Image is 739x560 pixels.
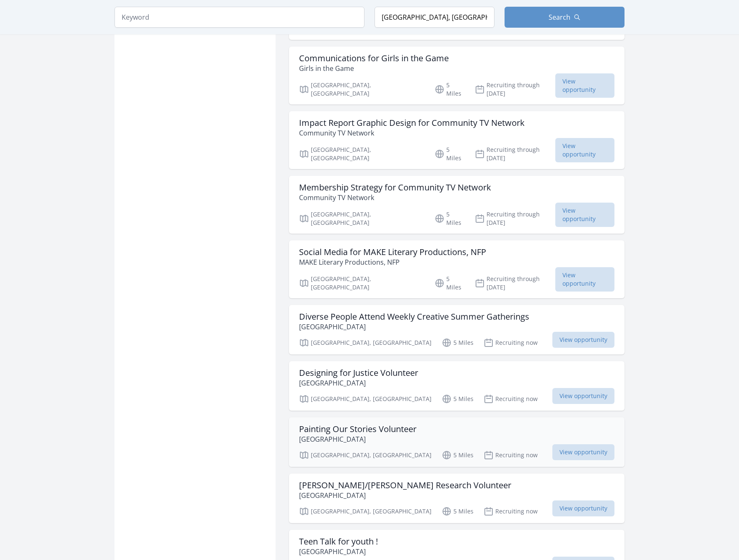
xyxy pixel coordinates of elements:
p: [GEOGRAPHIC_DATA], [GEOGRAPHIC_DATA] [299,450,432,460]
p: [GEOGRAPHIC_DATA] [299,322,529,332]
a: Designing for Justice Volunteer [GEOGRAPHIC_DATA] [GEOGRAPHIC_DATA], [GEOGRAPHIC_DATA] 5 Miles Re... [289,361,625,411]
a: Membership Strategy for Community TV Network Community TV Network [GEOGRAPHIC_DATA], [GEOGRAPHIC_... [289,176,625,234]
p: Community TV Network [299,193,491,203]
a: Diverse People Attend Weekly Creative Summer Gatherings [GEOGRAPHIC_DATA] [GEOGRAPHIC_DATA], [GEO... [289,305,625,354]
p: Recruiting now [484,338,538,348]
p: [GEOGRAPHIC_DATA] [299,547,378,557]
p: 5 Miles [435,210,465,227]
p: [GEOGRAPHIC_DATA], [GEOGRAPHIC_DATA] [299,81,424,98]
p: Recruiting through [DATE] [475,81,556,98]
p: Recruiting through [DATE] [475,146,556,162]
p: [GEOGRAPHIC_DATA], [GEOGRAPHIC_DATA] [299,394,432,404]
p: Recruiting through [DATE] [475,275,556,292]
p: 5 Miles [442,506,474,516]
p: Community TV Network [299,128,525,138]
h3: Painting Our Stories Volunteer [299,424,416,434]
a: Painting Our Stories Volunteer [GEOGRAPHIC_DATA] [GEOGRAPHIC_DATA], [GEOGRAPHIC_DATA] 5 Miles Rec... [289,417,625,467]
input: Keyword [114,7,364,28]
a: Communications for Girls in the Game Girls in the Game [GEOGRAPHIC_DATA], [GEOGRAPHIC_DATA] 5 Mil... [289,47,625,104]
p: Recruiting now [484,394,538,404]
h3: Diverse People Attend Weekly Creative Summer Gatherings [299,312,529,322]
p: [GEOGRAPHIC_DATA], [GEOGRAPHIC_DATA] [299,146,424,162]
h3: Membership Strategy for Community TV Network [299,182,491,193]
p: [GEOGRAPHIC_DATA], [GEOGRAPHIC_DATA] [299,275,424,292]
p: [GEOGRAPHIC_DATA], [GEOGRAPHIC_DATA] [299,338,432,348]
span: View opportunity [552,444,614,460]
span: Search [549,12,570,22]
h3: Impact Report Graphic Design for Community TV Network [299,118,525,128]
span: View opportunity [552,500,614,516]
p: Recruiting now [484,450,538,460]
h3: Teen Talk for youth ! [299,537,378,547]
p: MAKE Literary Productions, NFP [299,257,486,267]
p: 5 Miles [435,275,465,292]
span: View opportunity [555,73,614,98]
p: 5 Miles [442,338,474,348]
p: 5 Miles [435,146,465,162]
a: Social Media for MAKE Literary Productions, NFP MAKE Literary Productions, NFP [GEOGRAPHIC_DATA],... [289,240,625,298]
h3: Social Media for MAKE Literary Productions, NFP [299,247,486,257]
h3: Designing for Justice Volunteer [299,368,418,378]
p: [GEOGRAPHIC_DATA], [GEOGRAPHIC_DATA] [299,210,424,227]
input: Location [375,7,494,28]
span: View opportunity [552,332,614,348]
h3: Communications for Girls in the Game [299,53,449,63]
p: [GEOGRAPHIC_DATA] [299,490,511,500]
span: View opportunity [552,388,614,404]
p: [GEOGRAPHIC_DATA], [GEOGRAPHIC_DATA] [299,506,432,516]
p: 5 Miles [442,450,474,460]
a: [PERSON_NAME]/[PERSON_NAME] Research Volunteer [GEOGRAPHIC_DATA] [GEOGRAPHIC_DATA], [GEOGRAPHIC_D... [289,474,625,523]
span: View opportunity [555,203,614,227]
span: View opportunity [555,267,614,292]
p: 5 Miles [435,81,465,98]
button: Search [505,7,625,28]
p: [GEOGRAPHIC_DATA] [299,378,418,388]
p: [GEOGRAPHIC_DATA] [299,434,416,444]
h3: [PERSON_NAME]/[PERSON_NAME] Research Volunteer [299,480,511,490]
span: View opportunity [555,138,614,162]
a: Impact Report Graphic Design for Community TV Network Community TV Network [GEOGRAPHIC_DATA], [GE... [289,111,625,169]
p: 5 Miles [442,394,474,404]
p: Recruiting now [484,506,538,516]
p: Girls in the Game [299,63,449,73]
p: Recruiting through [DATE] [475,210,556,227]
